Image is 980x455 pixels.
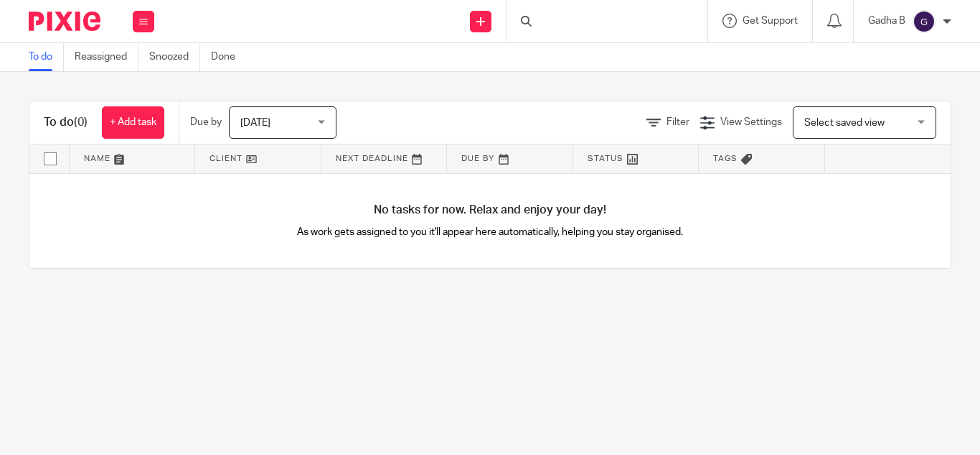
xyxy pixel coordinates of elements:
span: View Settings [720,117,782,127]
h4: No tasks for now. Relax and enjoy your day! [29,203,951,218]
a: Reassigned [75,43,138,71]
span: Select saved view [804,118,885,128]
p: Due by [190,115,222,129]
p: Gadha B [868,14,905,28]
p: As work gets assigned to you it'll appear here automatically, helping you stay organised. [260,225,720,239]
a: To do [29,43,64,71]
h1: To do [44,115,88,130]
span: [DATE] [240,118,270,128]
a: + Add task [102,106,164,139]
span: (0) [74,116,88,128]
span: Tags [713,155,738,162]
span: Get Support [743,16,798,26]
a: Snoozed [149,43,200,71]
img: Pixie [29,12,100,31]
span: Filter [666,117,689,127]
a: Done [211,43,246,71]
img: svg%3E [913,10,936,33]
